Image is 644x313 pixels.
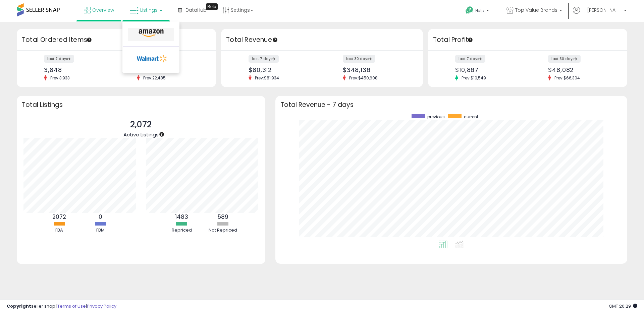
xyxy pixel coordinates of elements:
[272,37,278,43] div: Tooltip anchor
[47,75,73,81] span: Prev: 3,933
[249,55,279,63] label: last 7 days
[249,66,317,73] div: $80,312
[44,55,74,63] label: last 7 days
[433,35,622,45] h3: Total Profit
[515,7,557,13] span: Top Value Brands
[252,75,282,81] span: Prev: $81,934
[573,7,627,22] a: Hi [PERSON_NAME]
[464,114,478,120] span: current
[458,75,489,81] span: Prev: $10,549
[22,35,211,45] h3: Total Ordered Items
[185,7,207,13] span: DataHub
[39,227,79,234] div: FBA
[123,131,159,138] span: Active Listings
[92,7,114,13] span: Overview
[346,75,381,81] span: Prev: $450,608
[44,66,111,73] div: 3,848
[280,102,622,107] h3: Total Revenue - 7 days
[86,37,92,43] div: Tooltip anchor
[548,55,581,63] label: last 30 days
[99,213,102,221] b: 0
[140,75,169,81] span: Prev: 22,485
[455,55,485,63] label: last 7 days
[159,131,165,137] div: Tooltip anchor
[123,118,159,131] p: 2,072
[343,55,375,63] label: last 30 days
[137,66,204,73] div: 16,910
[162,227,202,234] div: Repriced
[467,37,473,43] div: Tooltip anchor
[206,3,218,10] div: Tooltip anchor
[175,213,188,221] b: 1483
[465,6,474,14] i: Get Help
[226,35,418,45] h3: Total Revenue
[551,75,583,81] span: Prev: $66,304
[343,66,411,73] div: $348,136
[80,227,120,234] div: FBM
[22,102,260,107] h3: Total Listings
[475,8,484,13] span: Help
[582,7,622,13] span: Hi [PERSON_NAME]
[52,213,66,221] b: 2072
[140,7,158,13] span: Listings
[460,1,496,22] a: Help
[218,213,228,221] b: 589
[548,66,615,73] div: $48,082
[203,227,243,234] div: Not Repriced
[427,114,445,120] span: previous
[455,66,523,73] div: $10,867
